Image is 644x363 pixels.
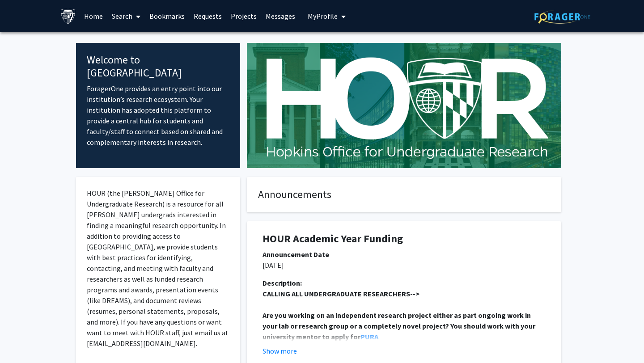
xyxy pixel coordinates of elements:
[308,12,338,21] span: My Profile
[360,332,378,341] a: PURA
[261,0,300,32] a: Messages
[263,278,546,288] div: Description:
[258,188,550,201] h4: Announcements
[7,323,38,356] iframe: Chat
[87,188,229,349] p: HOUR (the [PERSON_NAME] Office for Undergraduate Research) is a resource for all [PERSON_NAME] un...
[80,0,107,32] a: Home
[263,249,546,260] div: Announcement Date
[263,232,546,245] h1: HOUR Academic Year Funding
[60,8,76,24] img: Johns Hopkins University Logo
[263,310,546,342] p: .
[263,289,410,298] u: CALLING ALL UNDERGRADUATE RESEARCHERS
[263,289,419,298] strong: -->
[87,54,229,80] h4: Welcome to [GEOGRAPHIC_DATA]
[263,311,537,341] strong: Are you working on an independent research project either as part ongoing work in your lab or res...
[145,0,189,32] a: Bookmarks
[107,0,145,32] a: Search
[263,346,297,356] button: Show more
[189,0,226,32] a: Requests
[263,260,546,270] p: [DATE]
[226,0,261,32] a: Projects
[87,83,229,148] p: ForagerOne provides an entry point into our institution’s research ecosystem. Your institution ha...
[247,43,561,168] img: Cover Image
[534,10,590,24] img: ForagerOne Logo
